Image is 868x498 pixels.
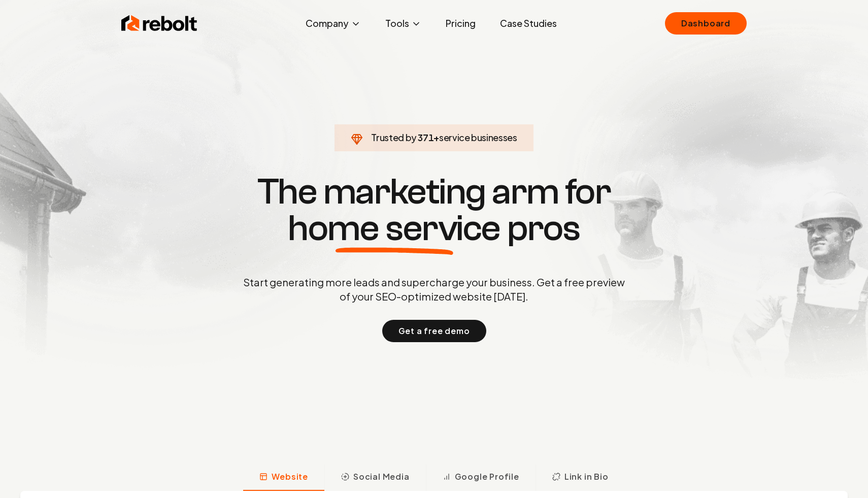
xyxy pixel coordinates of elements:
[353,471,410,483] span: Social Media
[371,131,416,143] span: Trusted by
[382,320,486,342] button: Get a free demo
[288,210,500,247] span: home service
[455,471,519,483] span: Google Profile
[665,12,747,35] a: Dashboard
[492,13,565,34] a: Case Studies
[121,13,197,34] img: Rebolt Logo
[324,464,426,491] button: Social Media
[438,13,484,34] a: Pricing
[243,464,324,491] button: Website
[426,464,536,491] button: Google Profile
[418,130,433,145] span: 371
[272,471,308,483] span: Website
[439,131,517,143] span: service businesses
[297,13,369,34] button: Company
[564,471,609,483] span: Link in Bio
[536,464,625,491] button: Link in Bio
[190,174,678,247] h1: The marketing arm for pros
[241,275,627,304] p: Start generating more leads and supercharge your business. Get a free preview of your SEO-optimiz...
[433,131,439,143] span: +
[377,13,429,34] button: Tools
